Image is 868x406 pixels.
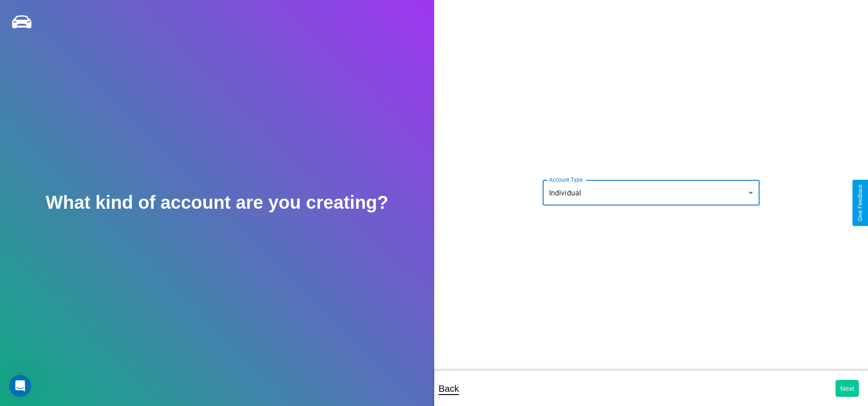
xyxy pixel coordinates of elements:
[549,176,582,184] label: Account Type
[857,184,863,222] div: Give Feedback
[439,380,459,397] p: Back
[9,375,31,397] iframe: Intercom live chat
[836,380,859,397] button: Next
[46,192,388,213] h2: What kind of account are you creating?
[543,180,760,206] div: Individual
